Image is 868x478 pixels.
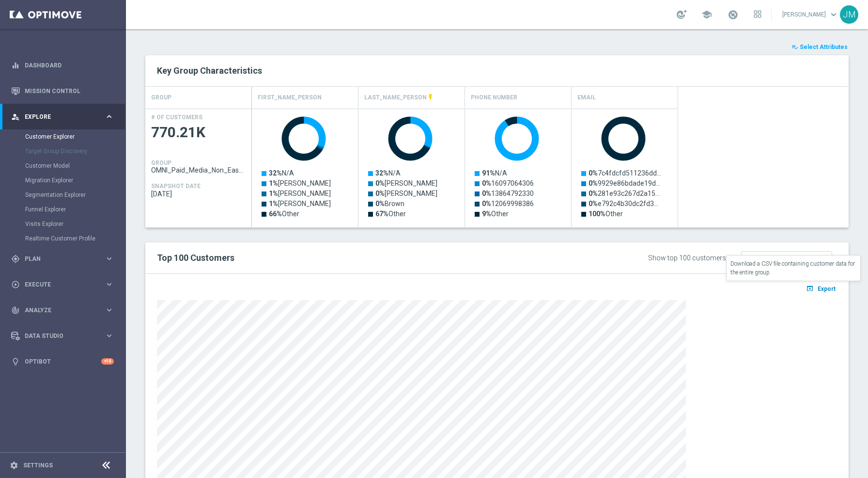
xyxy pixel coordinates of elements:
[25,159,125,173] div: Customer Model
[589,190,660,197] text: 281e93c267d2a15…
[806,285,816,292] i: open_in_browser
[25,231,125,246] div: Realtime Customer Profile
[269,190,278,197] tspan: 1%
[269,169,282,177] tspan: 32%
[589,179,660,187] text: 9929e86bdade19d…
[589,200,658,207] text: e792c4b30dc2fd3…
[482,210,509,218] text: Other
[482,179,491,187] tspan: 0%
[25,220,101,228] a: Visits Explorer
[375,179,385,187] tspan: 0%
[11,306,114,314] button: track_changes Analyze keyboard_arrow_right
[471,89,517,106] h4: Phone Number
[25,188,125,202] div: Segmentation Explorer
[482,169,495,177] tspan: 91%
[482,190,491,197] tspan: 0%
[482,169,507,177] text: N/A
[11,358,114,366] button: lightbulb Optibot +10
[25,256,105,262] span: Plan
[25,235,101,242] a: Realtime Customer Profile
[375,190,437,197] text: [PERSON_NAME]
[101,358,114,365] div: +10
[258,89,322,106] h4: FIRST_NAME_PERSON
[151,123,246,142] span: 770.21K
[589,179,598,187] tspan: 0%
[790,42,849,52] button: playlist_add_check Select Attributes
[11,52,114,78] div: Dashboard
[269,210,282,218] tspan: 66%
[791,44,798,50] i: playlist_add_check
[25,144,125,159] div: Target Group Discovery
[589,200,598,207] tspan: 0%
[482,179,534,187] text: 16097064306
[781,7,840,22] a: [PERSON_NAME]keyboard_arrow_down
[11,62,114,69] button: equalizer Dashboard
[375,190,385,197] tspan: 0%
[11,349,114,374] div: Optibot
[157,65,837,77] h2: Key Group Characteristics
[25,114,105,120] span: Explore
[145,109,252,227] div: Press SPACE to select this row.
[269,179,331,187] text: [PERSON_NAME]
[375,169,401,177] text: N/A
[25,52,114,78] a: Dashboard
[577,89,596,106] h4: Email
[701,9,712,20] span: school
[269,210,299,218] text: Other
[269,190,331,197] text: [PERSON_NAME]
[11,87,114,95] button: Mission Control
[151,183,201,190] h4: SNAPSHOT DATE
[25,349,101,374] a: Optibot
[482,190,534,197] text: 13864792330
[25,333,105,339] span: Data Studio
[375,200,404,207] text: Brown
[482,210,491,218] tspan: 9%
[25,202,125,217] div: Funnel Explorer
[151,159,171,166] h4: GROUP
[11,78,114,104] div: Mission Control
[364,89,427,106] h4: LAST_NAME_PERSON
[11,332,105,340] div: Data Studio
[828,9,839,20] span: keyboard_arrow_down
[482,200,534,207] text: 12069998386
[10,461,18,470] i: settings
[105,305,114,315] i: keyboard_arrow_right
[25,78,114,104] a: Mission Control
[151,190,246,198] span: 2025-09-21
[800,44,848,50] span: Select Attributes
[11,357,20,366] i: lightbulb
[269,169,294,177] text: N/A
[11,255,114,263] button: gps_fixed Plan keyboard_arrow_right
[25,191,101,199] a: Segmentation Explorer
[151,114,202,121] h4: # OF CUSTOMERS
[25,282,105,287] span: Execute
[11,255,20,263] i: gps_fixed
[25,162,101,170] a: Customer Model
[840,5,858,24] div: JM
[25,206,101,213] a: Funnel Explorer
[482,200,491,207] tspan: 0%
[648,254,735,262] div: Show top 100 customers by
[11,113,114,121] button: person_search Explore keyboard_arrow_right
[375,179,437,187] text: [PERSON_NAME]
[11,255,105,263] div: Plan
[269,200,331,207] text: [PERSON_NAME]
[11,281,114,288] button: play_circle_outline Execute keyboard_arrow_right
[25,176,101,184] a: Migration Explorer
[25,129,125,144] div: Customer Explorer
[25,173,125,188] div: Migration Explorer
[151,89,171,106] h4: GROUP
[589,169,661,177] text: 7c4fdcfd511236dd…
[375,210,406,218] text: Other
[105,112,114,121] i: keyboard_arrow_right
[11,332,114,340] div: Data Studio keyboard_arrow_right
[375,169,388,177] tspan: 32%
[151,166,246,174] span: OMNI_Paid_Media_Non_Easy_Rewards_Members1of2
[11,280,20,289] i: play_circle_outline
[589,190,598,197] tspan: 0%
